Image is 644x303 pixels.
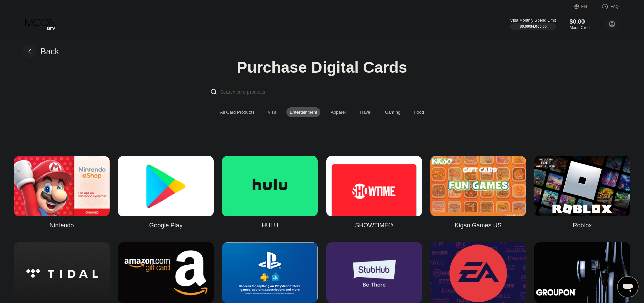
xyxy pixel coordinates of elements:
div: Food [414,110,424,115]
div: Apparel [327,107,349,117]
div: Moon Credit [570,25,592,30]
div: $0.00 [570,18,592,25]
div: EN [581,4,587,9]
div: SHOWTIME® [355,222,393,229]
div: FAQ [611,4,619,9]
div: Food [410,107,427,117]
div: All Card Products [217,107,258,117]
div: Back [41,47,59,56]
div: Google Play [149,222,182,229]
div: FAQ [595,3,619,10]
div: Kigso Games US [455,222,501,229]
div: $0.00Moon Credit [570,18,592,30]
div: Visa [268,110,276,115]
input: Search card products [220,85,437,99]
div:  [207,85,220,99]
div: Nintendo [49,222,74,229]
div: Gaming [385,110,401,115]
div: Travel [356,107,375,117]
div: Roblox [573,222,592,229]
div: Visa [264,107,280,117]
div: Purchase Digital Cards [237,58,407,76]
div: Visa Monthly Spend Limit$0.00/$4,000.00 [510,18,556,30]
div: Apparel [331,110,346,115]
div: Back [23,45,59,58]
div:  [210,88,217,96]
div: EN [574,3,595,10]
div: Entertainment [290,110,317,115]
iframe: Button to launch messaging window [617,276,639,298]
div: Entertainment [286,107,320,117]
div: HULU [262,222,278,229]
div: All Card Products [220,110,254,115]
div: Travel [359,110,372,115]
div: $0.00 / $4,000.00 [520,24,547,28]
div: Gaming [382,107,404,117]
div: Visa Monthly Spend Limit [510,18,556,23]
